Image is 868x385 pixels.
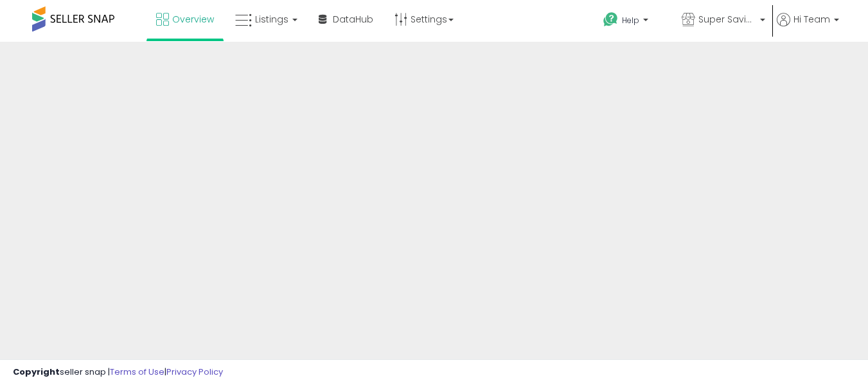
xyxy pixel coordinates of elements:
span: Hi Team [793,13,830,26]
span: Overview [172,13,214,26]
i: Get Help [603,12,619,28]
a: Hi Team [777,13,839,42]
div: seller snap | | [13,366,223,379]
a: Help [593,2,670,42]
a: Privacy Policy [166,366,223,378]
a: Terms of Use [110,366,164,378]
span: Help [622,15,639,26]
span: DataHub [333,13,373,26]
span: Listings [255,13,288,26]
strong: Copyright [13,366,60,378]
span: Super Savings Now (NEW) [698,13,756,26]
